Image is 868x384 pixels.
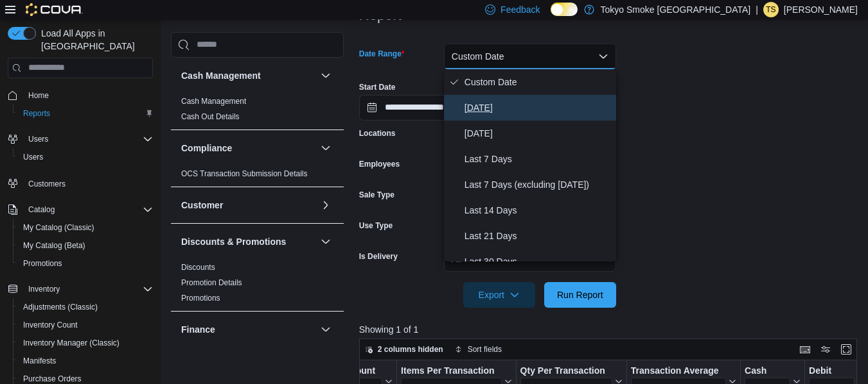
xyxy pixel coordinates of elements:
[23,302,98,312] span: Adjustments (Classic)
[13,334,158,352] button: Inventory Manager (Classic)
[23,222,94,233] span: My Catalog (Classic)
[359,221,393,231] label: Use Type
[36,27,153,53] span: Load All Apps in [GEOGRAPHIC_DATA]
[13,352,158,370] button: Manifests
[18,149,153,165] span: Users
[838,342,854,357] button: Enter fullscreen
[465,100,611,115] span: [DATE]
[3,174,158,192] button: Customers
[171,166,344,187] div: Compliance
[18,256,67,271] a: Promotions
[631,365,726,378] div: Transaction Average
[13,316,158,334] button: Inventory Count
[766,2,775,17] span: TS
[28,284,60,294] span: Inventory
[23,240,85,251] span: My Catalog (Beta)
[401,365,502,378] div: Items Per Transaction
[444,44,616,69] button: Custom Date
[18,238,91,253] a: My Catalog (Beta)
[13,237,158,255] button: My Catalog (Beta)
[318,140,333,156] button: Compliance
[18,149,48,165] a: Users
[18,256,153,271] span: Promotions
[468,344,502,355] span: Sort fields
[181,294,220,303] a: Promotions
[359,82,396,92] label: Start Date
[18,220,153,235] span: My Catalog (Classic)
[601,2,751,17] p: Tokyo Smoke [GEOGRAPHIC_DATA]
[465,228,611,244] span: Last 21 Days
[18,106,55,121] a: Reports
[465,203,611,218] span: Last 14 Days
[797,342,813,357] button: Keyboard shortcuts
[520,365,612,378] div: Qty Per Transaction
[23,281,153,297] span: Inventory
[18,335,125,351] a: Inventory Manager (Classic)
[171,260,344,311] div: Discounts & Promotions
[181,263,215,272] a: Discounts
[784,2,858,17] p: [PERSON_NAME]
[359,190,394,200] label: Sale Type
[359,159,400,169] label: Employees
[756,2,758,17] p: |
[18,317,153,333] span: Inventory Count
[23,202,153,217] span: Catalog
[23,320,78,330] span: Inventory Count
[181,278,242,288] span: Promotion Details
[471,282,527,308] span: Export
[23,374,82,384] span: Purchase Orders
[378,344,443,355] span: 2 columns hidden
[23,131,153,147] span: Users
[465,74,611,90] span: Custom Date
[359,251,398,262] label: Is Delivery
[745,365,790,378] div: Cash
[181,199,315,212] button: Customer
[18,317,83,333] a: Inventory Count
[18,238,153,253] span: My Catalog (Beta)
[18,220,100,235] a: My Catalog (Classic)
[181,96,246,106] span: Cash Management
[28,134,48,144] span: Users
[13,255,158,272] button: Promotions
[18,106,153,121] span: Reports
[23,202,60,217] button: Catalog
[23,338,120,348] span: Inventory Manager (Classic)
[465,126,611,141] span: [DATE]
[28,205,55,215] span: Catalog
[359,323,862,336] p: Showing 1 of 1
[181,262,215,272] span: Discounts
[181,199,223,212] h3: Customer
[318,197,333,213] button: Customer
[465,254,611,269] span: Last 30 Days
[23,88,54,103] a: Home
[551,3,578,16] input: Dark Mode
[360,342,448,357] button: 2 columns hidden
[181,112,240,121] a: Cash Out Details
[359,49,405,59] label: Date Range
[3,201,158,219] button: Catalog
[181,235,315,248] button: Discounts & Promotions
[23,131,53,147] button: Users
[181,142,232,154] h3: Compliance
[181,169,308,178] a: OCS Transaction Submission Details
[500,3,540,16] span: Feedback
[18,299,153,315] span: Adjustments (Classic)
[13,298,158,316] button: Adjustments (Classic)
[26,3,83,16] img: Cova
[23,175,153,191] span: Customers
[18,353,61,369] a: Manifests
[23,152,43,162] span: Users
[181,293,220,303] span: Promotions
[23,281,65,297] button: Inventory
[181,169,308,179] span: OCS Transaction Submission Details
[181,323,215,336] h3: Finance
[181,235,286,248] h3: Discounts & Promotions
[318,322,333,337] button: Finance
[181,323,315,336] button: Finance
[318,68,333,83] button: Cash Management
[171,94,344,129] div: Cash Management
[359,95,483,121] input: Press the down key to open a popover containing a calendar.
[3,130,158,148] button: Users
[551,16,551,17] span: Dark Mode
[450,342,507,357] button: Sort fields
